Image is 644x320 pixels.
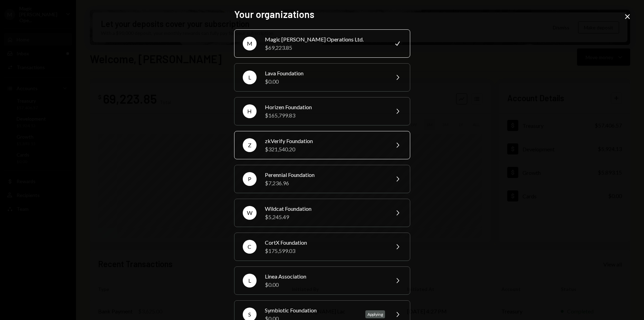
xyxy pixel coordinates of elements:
div: $5,245.49 [265,213,385,221]
div: Applying [365,310,385,318]
div: $0.00 [265,77,385,86]
div: $69,223.85 [265,44,385,52]
button: LLinea Association$0.00 [234,266,410,295]
div: Linea Association [265,272,385,281]
div: Magic [PERSON_NAME] Operations Ltd. [265,35,385,44]
div: Symbiotic Foundation [265,306,357,314]
div: C [243,240,257,254]
button: HHorizen Foundation$165,799.83 [234,97,410,125]
div: $0.00 [265,281,385,289]
div: $7,236.96 [265,179,385,187]
div: L [243,274,257,288]
div: L [243,70,257,84]
div: $321,540.20 [265,145,385,153]
div: Lava Foundation [265,69,385,77]
div: M [243,37,257,50]
button: ZzkVerify Foundation$321,540.20 [234,131,410,159]
div: P [243,172,257,186]
button: WWildcat Foundation$5,245.49 [234,199,410,227]
div: $165,799.83 [265,111,385,120]
div: Horizen Foundation [265,103,385,111]
button: LLava Foundation$0.00 [234,63,410,92]
h2: Your organizations [234,8,410,21]
div: Wildcat Foundation [265,205,385,213]
button: CCortX Foundation$175,599.03 [234,233,410,261]
div: zkVerify Foundation [265,137,385,145]
div: H [243,104,257,118]
div: $175,599.03 [265,247,385,255]
button: PPerennial Foundation$7,236.96 [234,165,410,193]
button: MMagic [PERSON_NAME] Operations Ltd.$69,223.85 [234,29,410,58]
div: CortX Foundation [265,238,385,247]
div: W [243,206,257,220]
div: Z [243,138,257,152]
div: Perennial Foundation [265,171,385,179]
